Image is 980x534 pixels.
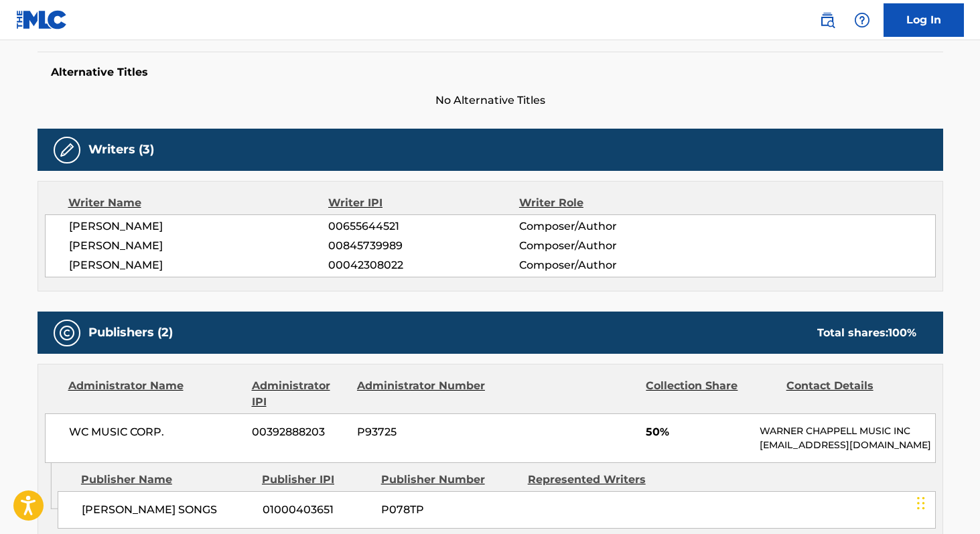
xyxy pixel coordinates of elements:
img: Publishers [59,325,75,341]
span: Composer/Author [519,238,693,254]
img: MLC Logo [16,10,68,29]
span: P078TP [381,502,518,518]
div: Contact Details [786,378,916,410]
h5: Alternative Titles [51,66,930,79]
span: [PERSON_NAME] [69,257,329,273]
div: Publisher Number [381,472,518,488]
div: Help [849,7,876,34]
h5: Writers (3) [88,142,154,157]
span: Composer/Author [519,218,693,235]
span: WC MUSIC CORP. [69,424,242,440]
span: Composer/Author [519,257,693,273]
span: 00845739989 [328,238,518,254]
span: 50% [646,424,750,440]
span: [PERSON_NAME] SONGS [82,502,253,518]
span: No Alternative Titles [38,92,943,109]
div: Collection Share [646,378,776,410]
div: Writer Name [68,195,329,211]
div: Drag [917,483,925,523]
img: help [854,12,870,28]
div: Administrator IPI [252,378,347,410]
p: [EMAIL_ADDRESS][DOMAIN_NAME] [760,438,934,452]
span: 01000403651 [263,502,371,518]
span: 100 % [888,326,916,339]
span: [PERSON_NAME] [69,238,329,254]
div: Writer Role [519,195,693,211]
a: Log In [884,3,964,37]
span: P93725 [357,424,487,440]
span: 00392888203 [252,424,347,440]
div: Administrator Number [357,378,487,410]
span: 00655644521 [328,218,518,235]
div: Represented Writers [528,472,664,488]
div: Publisher IPI [262,472,371,488]
a: Public Search [814,7,841,34]
img: Writers [59,142,75,158]
img: search [819,12,835,28]
div: Publisher Name [81,472,252,488]
h5: Publishers (2) [88,325,173,340]
iframe: Chat Widget [913,470,980,534]
div: Administrator Name [68,378,242,410]
p: WARNER CHAPPELL MUSIC INC [760,424,934,438]
span: 00042308022 [328,257,518,273]
div: Total shares: [817,325,916,341]
span: [PERSON_NAME] [69,218,329,235]
div: Writer IPI [328,195,519,211]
